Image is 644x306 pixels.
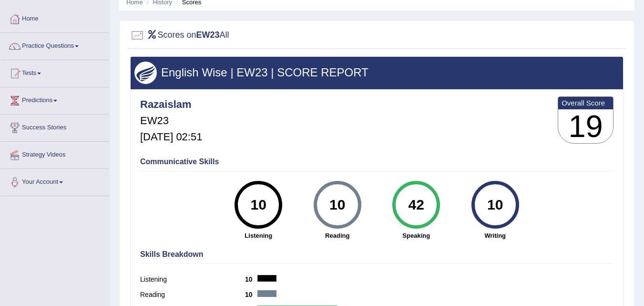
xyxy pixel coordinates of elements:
[245,275,257,283] b: 10
[0,142,109,166] a: Strategy Videos
[460,231,530,240] strong: Writing
[0,6,109,30] a: Home
[140,99,202,110] h4: Razaislam
[0,115,109,138] a: Success Stories
[140,158,613,166] h4: Communicative Skills
[140,290,245,300] label: Reading
[562,99,610,107] b: Overall Score
[224,231,294,240] strong: Listening
[399,185,434,225] div: 42
[134,66,619,79] h3: English Wise | EW23 | SCORE REPORT
[140,115,202,127] h5: EW23
[245,291,257,298] b: 10
[320,185,355,225] div: 10
[0,33,109,57] a: Practice Questions
[196,30,220,40] b: EW23
[140,250,613,259] h4: Skills Breakdown
[140,274,245,285] label: Listening
[241,185,276,225] div: 10
[478,185,512,225] div: 10
[0,87,109,111] a: Predictions
[140,131,202,143] h5: [DATE] 02:51
[382,231,451,240] strong: Speaking
[130,28,229,42] h2: Scores on All
[303,231,372,240] strong: Reading
[558,109,613,144] h3: 19
[134,62,157,84] img: wings.png
[0,60,109,84] a: Tests
[0,169,109,193] a: Your Account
